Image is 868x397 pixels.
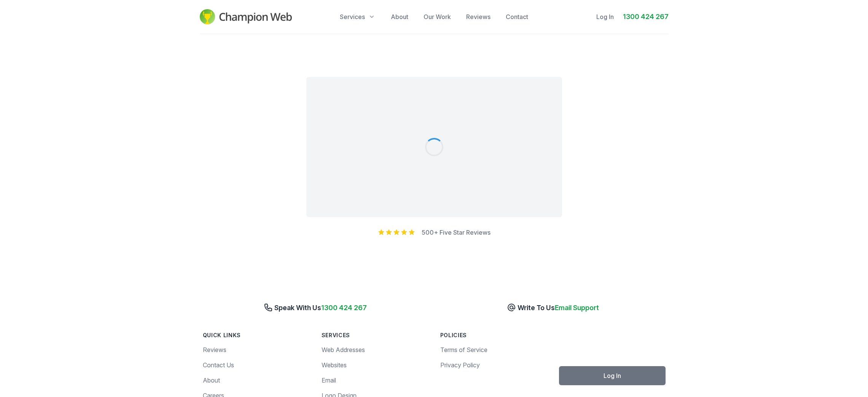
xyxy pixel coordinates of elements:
a: Our Work [424,12,451,21]
a: Write To UsEmail Support [507,304,599,312]
a: Log In [596,12,614,21]
a: Web Addresses [322,346,365,354]
a: Email [322,376,336,384]
h3: Services [322,331,428,339]
span: Services [340,12,365,21]
a: Contact [506,12,528,21]
span: 1300 424 267 [321,304,367,312]
h3: Policies [440,331,547,339]
h3: Quick Links [203,331,309,339]
a: About [391,12,408,21]
a: Contact Us [203,361,234,369]
a: Speak With Us1300 424 267 [264,304,367,312]
a: Terms of Service [440,346,487,354]
a: Websites [322,361,347,369]
span: Email Support [555,304,599,312]
a: Log In [559,366,666,385]
img: Champion Web [200,9,292,24]
a: Reviews [466,12,491,21]
a: Privacy Policy [440,361,480,369]
a: About [203,376,220,384]
button: Services [340,12,376,21]
a: 500+ Five Star Reviews [422,229,491,236]
a: Reviews [203,346,226,354]
a: 1300 424 267 [623,11,669,22]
